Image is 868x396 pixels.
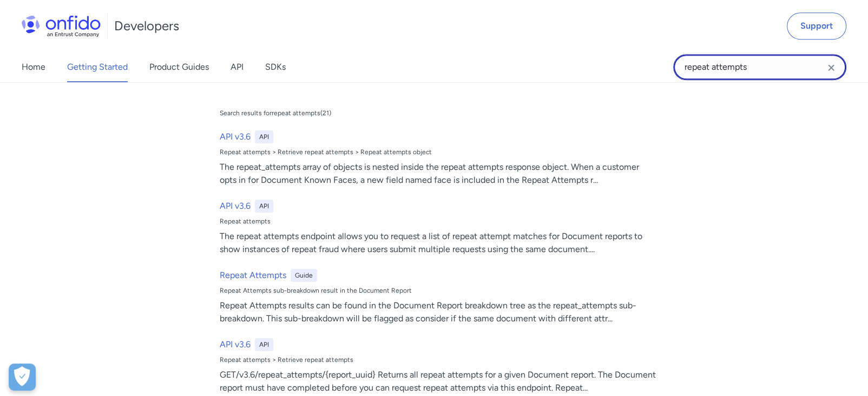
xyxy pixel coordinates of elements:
div: Repeat Attempts sub-breakdown result in the Document Report [220,286,657,295]
a: Repeat AttemptsGuideRepeat Attempts sub-breakdown result in the Document ReportRepeat Attempts re... [215,265,661,329]
input: Onfido search input field [673,54,846,80]
h6: API v3.6 [220,338,251,351]
a: API v3.6APIRepeat attempts > Retrieve repeat attempts > Repeat attempts objectThe repeat_attempts... [215,126,661,191]
svg: Clear search field button [825,61,838,74]
a: API [231,52,244,82]
div: API [255,200,273,213]
a: Support [787,12,846,39]
a: API v3.6APIRepeat attemptsThe repeat attempts endpoint allows you to request a list of repeat att... [215,195,661,260]
div: Guide [291,269,317,282]
div: API [255,130,273,143]
div: Repeat Attempts results can be found in the Document Report breakdown tree as the repeat_attempts... [220,299,657,325]
div: Repeat attempts > Retrieve repeat attempts > Repeat attempts object [220,148,657,156]
div: API [255,338,273,351]
a: Product Guides [149,52,209,82]
a: SDKs [265,52,286,82]
h6: API v3.6 [220,200,251,213]
div: The repeat attempts endpoint allows you to request a list of repeat attempt matches for Document ... [220,230,657,256]
img: Onfido Logo [22,15,101,37]
div: Repeat attempts [220,217,657,226]
div: Repeat attempts > Retrieve repeat attempts [220,355,657,364]
div: Search results for repeat attempts ( 21 ) [220,109,331,117]
a: Getting Started [67,52,128,82]
button: Open Preferences [9,364,36,391]
div: Cookie Preferences [9,364,36,391]
h1: Developers [114,17,179,35]
h6: API v3.6 [220,130,251,143]
div: GET/v3.6/repeat_attempts/{report_uuid} Returns all repeat attempts for a given Document report. T... [220,368,657,394]
a: Home [22,52,45,82]
h6: Repeat Attempts [220,269,286,282]
div: The repeat_attempts array of objects is nested inside the repeat attempts response object. When a... [220,161,657,187]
